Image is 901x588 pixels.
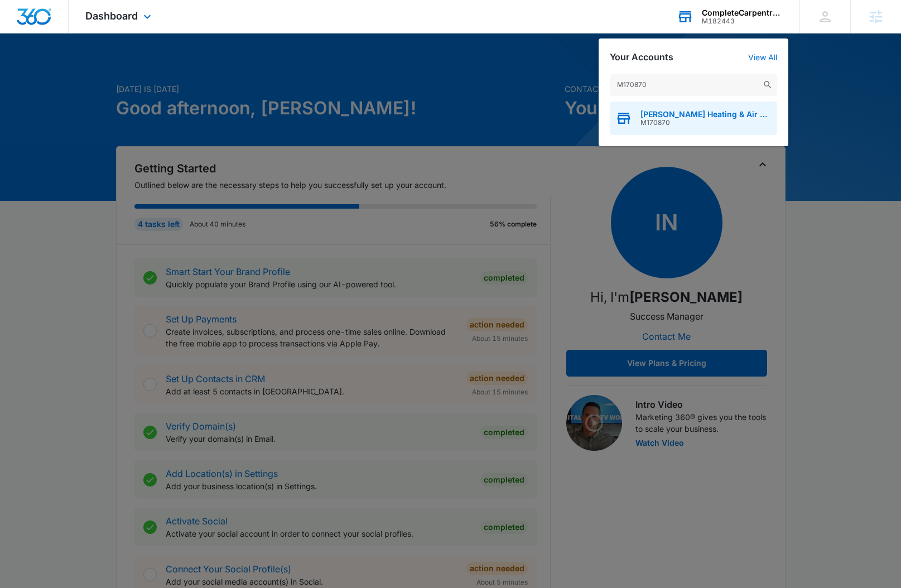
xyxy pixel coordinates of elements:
[702,17,783,25] div: account id
[610,102,777,135] button: [PERSON_NAME] Heating & Air ConditioningM170870
[610,74,777,96] input: Search Accounts
[85,10,138,22] span: Dashboard
[748,52,777,62] a: View All
[640,110,772,119] span: [PERSON_NAME] Heating & Air Conditioning
[640,119,772,127] span: M170870
[610,52,673,62] h2: Your Accounts
[702,8,783,17] div: account name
